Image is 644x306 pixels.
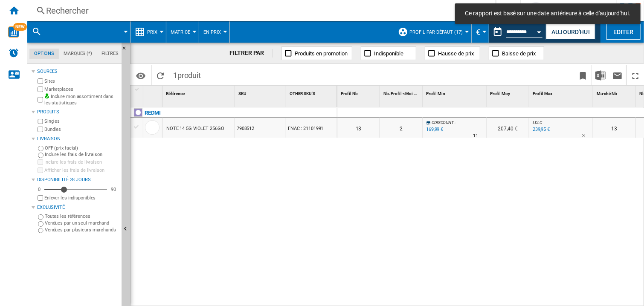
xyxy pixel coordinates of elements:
[38,214,44,220] input: Toutes les références
[145,86,162,99] div: Sort None
[593,118,635,138] div: 13
[339,86,380,99] div: Sort None
[45,145,118,151] label: OFF (prix facial)
[361,46,416,60] button: Indisponible
[38,228,44,234] input: Vendues par plusieurs marchands
[432,120,454,125] span: CDISCOUNT
[13,23,27,31] span: NEW
[425,125,443,134] div: Mise à jour : vendredi 26 septembre 2025 01:00
[44,195,118,201] label: Enlever les indisponibles
[409,29,463,35] span: Profil par défaut (17)
[132,68,149,83] button: Options
[97,49,123,59] md-tab-item: Filtres
[531,86,593,99] div: Profil Max Sort None
[489,23,506,40] button: md-calendar
[438,50,474,57] span: Hausse de prix
[476,21,484,43] button: €
[488,86,529,99] div: Sort None
[489,46,544,60] button: Baisse de prix
[37,68,118,75] div: Sources
[487,118,529,138] div: 207,40 €
[152,65,169,85] button: Recharger
[382,86,422,99] div: Nb. Profil < Moi Sort None
[44,118,118,124] label: Singles
[286,118,337,138] div: FNAC : 21101991
[463,9,633,18] span: Ce rapport est basé sur une date antérieure à celle d'aujourd'hui.
[383,91,413,96] span: Nb. Profil < Moi
[45,151,118,158] label: Inclure les frais de livraison
[290,91,315,96] span: OTHER SKU'S
[9,48,19,58] img: alerts-logo.svg
[38,159,43,165] input: Inclure les frais de livraison
[109,186,118,193] div: 90
[546,24,595,40] button: Aujourd'hui
[337,118,380,138] div: 13
[38,95,43,105] input: Inclure mon assortiment dans les statistiques
[595,86,635,99] div: Marché Nb Sort None
[627,65,644,85] button: Plein écran
[135,21,162,43] div: Prix
[237,86,286,99] div: SKU Sort None
[166,119,224,139] div: NOTE 14 5G VIOLET 256GO
[288,86,337,99] div: Sort None
[574,65,592,85] button: Créer un favoris
[38,167,43,173] input: Afficher les frais de livraison
[44,93,49,98] img: mysite-bg-18x18.png
[164,86,235,99] div: Référence Sort None
[46,5,473,17] div: Rechercher
[532,23,547,38] button: Open calendar
[44,93,118,107] label: Inclure mon assortiment dans les statistiques
[230,49,273,58] div: FILTRER PAR
[531,86,593,99] div: Sort None
[147,29,157,35] span: Prix
[595,86,635,99] div: Sort None
[29,49,59,59] md-tab-item: Options
[374,50,403,57] span: Indisponible
[166,91,185,96] span: Référence
[38,153,44,158] input: Inclure les frais de livraison
[44,86,118,92] label: Marketplaces
[380,118,422,138] div: 2
[238,91,247,96] span: SKU
[382,86,422,99] div: Sort None
[164,86,235,99] div: Sort None
[235,118,286,138] div: 7908512
[606,24,641,40] button: Editer
[44,185,107,194] md-slider: Disponibilité
[424,86,486,99] div: Profil Min Sort None
[122,43,132,58] button: Masquer
[533,91,552,96] span: Profil Max
[609,65,626,85] button: Envoyer ce rapport par email
[237,86,286,99] div: Sort None
[582,132,585,140] div: Délai de livraison : 3 jours
[45,227,118,233] label: Vendues par plusieurs marchands
[502,50,536,57] span: Baisse de prix
[595,70,606,81] img: excel-24x24.png
[472,21,489,43] md-menu: Currency
[38,195,43,201] input: Afficher les frais de livraison
[37,176,118,183] div: Disponibilité 28 Jours
[490,91,510,96] span: Profil Moy
[281,46,352,60] button: Produits en promotion
[8,26,19,38] img: wise-card.svg
[473,132,478,140] div: Délai de livraison : 11 jours
[38,146,44,151] input: OFF (prix facial)
[597,91,617,96] span: Marché Nb
[177,71,201,80] span: produit
[36,186,43,193] div: 0
[45,213,118,219] label: Toutes les références
[533,120,542,125] span: LDLC
[169,65,205,83] span: 1
[531,125,550,134] div: Mise à jour : vendredi 26 septembre 2025 01:00
[489,21,544,43] div: Ce rapport est basé sur une date antérieure à celle d'aujourd'hui.
[288,86,337,99] div: OTHER SKU'S Sort None
[203,29,221,35] span: En Prix
[592,65,609,85] button: Télécharger au format Excel
[37,204,118,211] div: Exclusivité
[171,21,194,43] button: Matrice
[425,46,480,60] button: Hausse de prix
[476,28,480,37] span: €
[203,21,225,43] div: En Prix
